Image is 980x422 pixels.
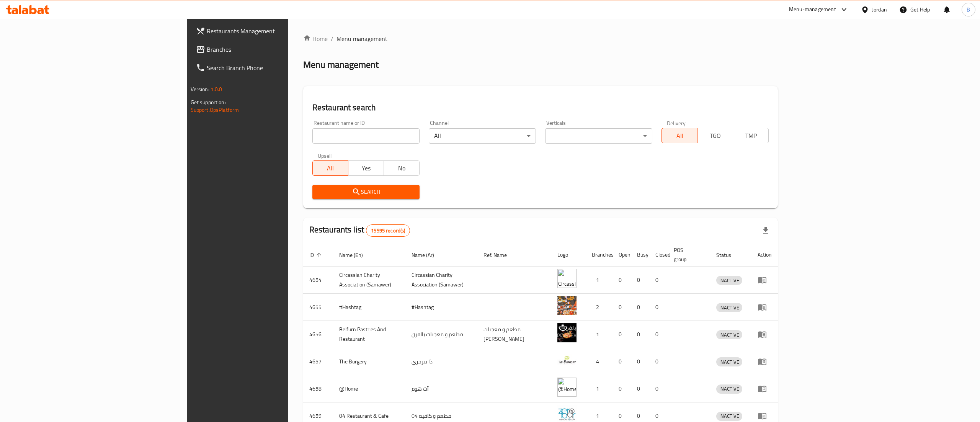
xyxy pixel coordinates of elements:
div: Menu-management [789,5,836,14]
button: All [312,160,348,176]
span: INACTIVE [716,412,742,420]
span: 1.0.0 [211,84,222,94]
button: All [661,128,697,143]
span: Branches [207,45,345,54]
span: INACTIVE [716,330,742,339]
img: Belfurn Pastries And Restaurant [557,323,577,342]
span: Name (Ar) [412,250,444,260]
span: Name (En) [339,250,373,260]
td: آت هوم [405,375,478,402]
td: 0 [649,267,668,294]
span: Search Branch Phone [207,63,345,72]
button: Search [312,185,420,199]
td: 0 [631,375,649,402]
td: Belfurn Pastries And Restaurant [333,321,405,348]
td: 0 [612,321,631,348]
span: Status [716,250,741,260]
span: Search [318,187,413,197]
td: 4 [586,348,612,375]
td: ​Circassian ​Charity ​Association​ (Samawer) [405,267,478,294]
td: The Burgery [333,348,405,375]
span: No [387,163,416,174]
div: Menu [758,275,772,285]
td: 0 [631,321,649,348]
div: Export file [756,221,775,240]
td: 0 [649,375,668,402]
span: Menu management [336,34,387,43]
div: INACTIVE [716,357,742,366]
th: Closed [649,243,668,267]
span: TMP [736,130,766,141]
td: @Home [333,375,405,402]
label: Delivery [667,120,686,126]
td: ذا بيرجري [405,348,478,375]
td: 1 [586,375,612,402]
span: Restaurants Management [207,26,345,36]
div: Jordan [872,5,887,14]
span: INACTIVE [716,276,742,285]
img: The Burgery [557,350,577,370]
td: 0 [631,348,649,375]
div: Menu [758,330,772,339]
div: Menu [758,384,772,393]
span: Ref. Name [483,250,517,260]
th: Open [612,243,631,267]
label: Upsell [318,153,332,158]
button: TGO [697,128,733,143]
a: Support.OpsPlatform [191,105,239,115]
span: Get support on: [191,97,226,107]
span: Yes [351,163,381,174]
td: 0 [612,267,631,294]
div: ​ [545,128,652,144]
div: INACTIVE [716,276,742,285]
span: INACTIVE [716,303,742,312]
td: 0 [631,294,649,321]
th: Busy [631,243,649,267]
th: Action [751,243,778,267]
td: 1 [586,321,612,348]
div: All [429,128,536,144]
span: INACTIVE [716,384,742,393]
th: Logo [551,243,586,267]
div: INACTIVE [716,384,742,394]
td: 1 [586,267,612,294]
span: All [316,163,345,174]
td: 2 [586,294,612,321]
button: Yes [348,160,384,176]
h2: Restaurant search [312,102,769,113]
span: 15595 record(s) [366,227,410,234]
span: All [665,130,694,141]
td: 0 [612,375,631,402]
td: 0 [612,294,631,321]
td: #Hashtag [405,294,478,321]
span: INACTIVE [716,358,742,366]
span: ID [309,250,324,260]
h2: Menu management [303,59,379,71]
a: Restaurants Management [190,22,351,40]
a: Branches [190,40,351,59]
td: 0 [649,348,668,375]
nav: breadcrumb [303,34,778,43]
td: ​Circassian ​Charity ​Association​ (Samawer) [333,267,405,294]
span: TGO [701,130,730,141]
th: Branches [586,243,612,267]
td: 0 [631,267,649,294]
td: مطعم و معجنات بالفرن [405,321,478,348]
input: Search for restaurant name or ID.. [312,128,420,144]
button: TMP [733,128,769,143]
div: Menu [758,303,772,312]
td: 0 [649,321,668,348]
div: Total records count [366,224,410,237]
a: Search Branch Phone [190,59,351,77]
span: POS group [674,245,701,264]
td: 0 [649,294,668,321]
span: Version: [191,84,209,94]
td: 0 [612,348,631,375]
td: مطعم و معجنات [PERSON_NAME] [477,321,551,348]
button: No [384,160,420,176]
img: @Home [557,378,577,397]
img: #Hashtag [557,296,577,315]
